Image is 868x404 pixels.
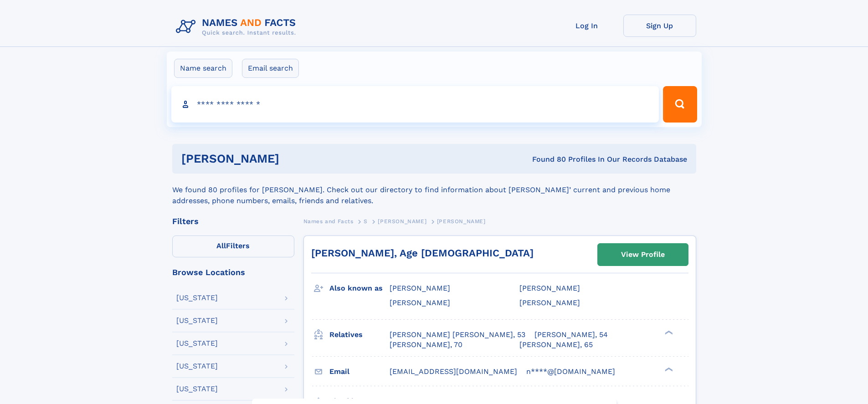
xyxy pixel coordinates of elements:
[534,330,608,340] a: [PERSON_NAME], 54
[663,329,673,335] div: ❯
[172,268,294,276] div: Browse Locations
[364,218,368,225] span: S
[176,317,218,324] div: [US_STATE]
[390,298,450,307] span: [PERSON_NAME]
[364,215,368,227] a: S
[390,340,462,350] a: [PERSON_NAME], 70
[311,247,534,259] a: [PERSON_NAME], Age [DEMOGRAPHIC_DATA]
[329,364,390,379] h3: Email
[242,59,299,78] label: Email search
[550,15,623,37] a: Log In
[172,15,303,39] img: Logo Names and Facts
[406,154,687,164] div: Found 80 Profiles In Our Records Database
[171,86,659,123] input: search input
[378,218,426,225] span: [PERSON_NAME]
[172,217,294,225] div: Filters
[390,330,525,340] a: [PERSON_NAME] [PERSON_NAME], 53
[216,241,226,250] span: All
[621,244,665,265] div: View Profile
[176,340,218,347] div: [US_STATE]
[329,327,390,343] h3: Relatives
[390,367,517,376] span: [EMAIL_ADDRESS][DOMAIN_NAME]
[329,281,390,296] h3: Also known as
[303,215,354,227] a: Names and Facts
[519,298,580,307] span: [PERSON_NAME]
[176,294,218,302] div: [US_STATE]
[519,284,580,292] span: [PERSON_NAME]
[181,153,406,164] h1: [PERSON_NAME]
[663,366,673,372] div: ❯
[390,284,450,292] span: [PERSON_NAME]
[623,15,696,37] a: Sign Up
[437,218,486,225] span: [PERSON_NAME]
[172,174,696,206] div: We found 80 profiles for [PERSON_NAME]. Check out our directory to find information about [PERSON...
[378,215,426,227] a: [PERSON_NAME]
[598,244,688,266] a: View Profile
[176,385,218,393] div: [US_STATE]
[176,363,218,370] div: [US_STATE]
[519,340,593,350] a: [PERSON_NAME], 65
[172,235,294,257] label: Filters
[174,59,232,78] label: Name search
[663,86,697,123] button: Search Button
